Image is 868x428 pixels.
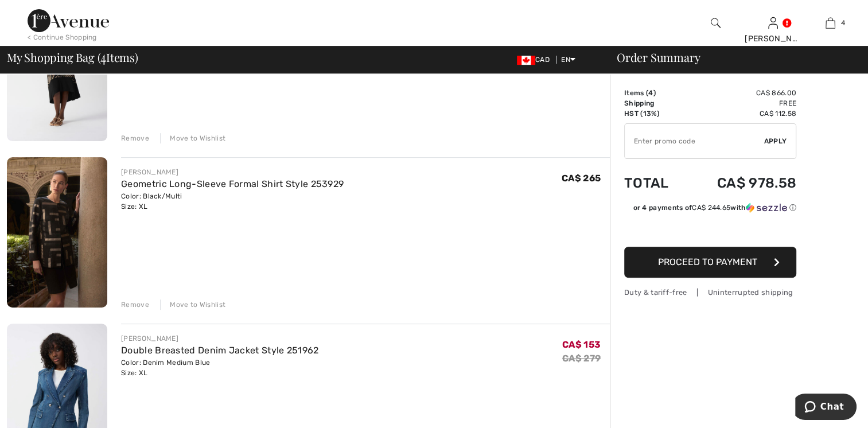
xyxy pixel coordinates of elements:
span: Apply [764,136,787,146]
img: My Info [768,16,778,30]
a: Double Breasted Denim Jacket Style 251962 [121,345,318,356]
iframe: PayPal-paypal [624,217,796,243]
span: Proceed to Payment [658,256,757,267]
span: EN [561,56,575,64]
div: Move to Wishlist [160,133,225,143]
div: Remove [121,299,149,310]
s: CA$ 279 [562,353,601,364]
td: Total [624,164,686,203]
img: Sezzle [746,203,787,213]
div: or 4 payments of with [633,203,796,213]
td: HST (13%) [624,108,686,119]
a: Geometric Long-Sleeve Formal Shirt Style 253929 [121,178,344,189]
div: [PERSON_NAME] [121,333,318,344]
div: Duty & tariff-free | Uninterrupted shipping [624,287,796,298]
div: Color: Denim Medium Blue Size: XL [121,357,318,378]
div: or 4 payments ofCA$ 244.65withSezzle Click to learn more about Sezzle [624,203,796,217]
span: CAD [517,56,554,64]
td: Items ( ) [624,88,686,98]
div: [PERSON_NAME] [121,167,344,177]
a: 4 [802,16,858,30]
img: 1ère Avenue [28,9,109,32]
span: 4 [100,49,106,64]
div: [PERSON_NAME] [745,33,801,45]
span: CA$ 244.65 [692,204,730,212]
div: Order Summary [603,52,861,63]
span: CA$ 153 [562,339,601,350]
iframe: Opens a widget where you can chat to one of our agents [795,394,857,422]
div: Remove [121,133,149,143]
div: < Continue Shopping [28,32,97,42]
button: Proceed to Payment [624,247,796,278]
td: CA$ 112.58 [686,108,796,119]
div: Move to Wishlist [160,299,225,310]
img: search the website [711,16,721,30]
img: My Bag [826,16,835,30]
span: CA$ 265 [562,173,601,184]
td: CA$ 866.00 [686,88,796,98]
span: 4 [648,89,653,97]
td: Free [686,98,796,108]
img: Geometric Long-Sleeve Formal Shirt Style 253929 [7,157,107,308]
a: Sign In [768,17,778,28]
div: Color: Black/Multi Size: XL [121,191,344,212]
img: Canadian Dollar [517,56,535,65]
span: 4 [841,18,845,28]
input: Promo code [625,124,764,158]
td: CA$ 978.58 [686,164,796,203]
td: Shipping [624,98,686,108]
span: My Shopping Bag ( Items) [7,52,138,63]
